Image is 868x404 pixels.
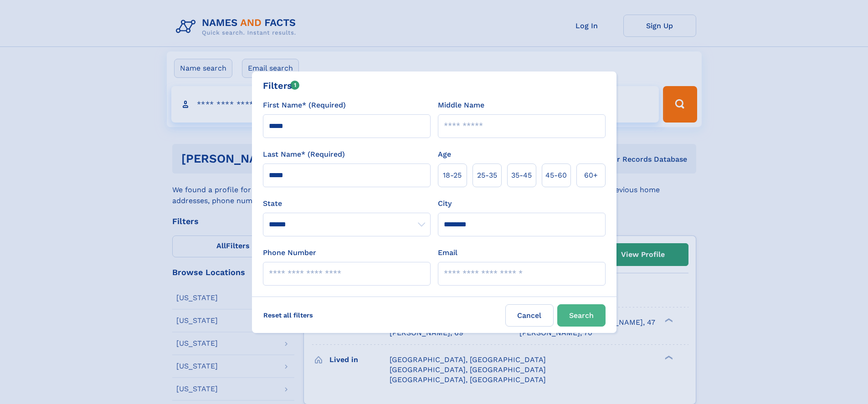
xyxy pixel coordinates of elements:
[263,198,431,209] label: State
[511,170,532,181] span: 35‑45
[263,79,300,92] div: Filters
[584,170,598,181] span: 60+
[263,100,346,111] label: First Name* (Required)
[443,170,462,181] span: 18‑25
[557,304,606,327] button: Search
[477,170,497,181] span: 25‑35
[438,149,451,160] label: Age
[438,247,457,258] label: Email
[257,304,319,326] label: Reset all filters
[438,100,484,111] label: Middle Name
[263,247,316,258] label: Phone Number
[438,198,452,209] label: City
[263,149,345,160] label: Last Name* (Required)
[505,304,554,327] label: Cancel
[545,170,567,181] span: 45‑60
